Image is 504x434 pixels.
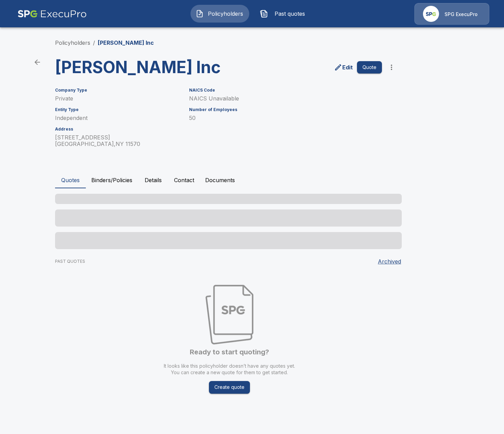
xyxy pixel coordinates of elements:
button: Create quote [209,381,250,394]
h6: NAICS Code [189,88,382,93]
button: Contact [169,172,200,188]
button: Quote [357,61,382,74]
h6: Company Type [55,88,181,93]
img: Agency Icon [423,6,439,22]
li: / [93,39,95,47]
h6: Number of Employees [189,107,382,112]
p: SPG ExecuPro [445,11,478,18]
p: It looks like this policyholder doesn’t have any quotes yet. You can create a new quote for them ... [164,363,295,376]
p: Independent [55,115,181,121]
span: Policyholders [207,10,244,18]
p: Edit [342,63,353,71]
button: Details [138,172,169,188]
a: Policyholders [55,39,90,46]
p: [PERSON_NAME] Inc [98,39,154,47]
a: back [30,55,44,69]
button: Archived [375,255,404,268]
button: Documents [200,172,240,188]
button: Binders/Policies [86,172,138,188]
img: Policyholders Icon [196,10,204,18]
img: AA Logo [17,3,87,25]
p: [STREET_ADDRESS] [GEOGRAPHIC_DATA] , NY 11570 [55,134,181,147]
p: NAICS Unavailable [189,95,382,102]
h6: Ready to start quoting? [190,347,269,357]
p: PAST QUOTES [55,258,85,265]
div: policyholder tabs [55,172,449,188]
button: Policyholders IconPolicyholders [190,5,249,23]
h6: Entity Type [55,107,181,112]
img: Past quotes Icon [260,10,268,18]
nav: breadcrumb [55,39,154,47]
button: Quotes [55,172,86,188]
button: Past quotes IconPast quotes [255,5,314,23]
a: Agency IconSPG ExecuPro [414,3,489,25]
h3: [PERSON_NAME] Inc [55,58,224,77]
button: more [385,60,398,74]
img: No quotes [205,285,253,344]
span: Past quotes [271,10,308,18]
a: edit [333,62,354,73]
p: 50 [189,115,382,121]
h6: Address [55,127,181,132]
p: Private [55,95,181,102]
